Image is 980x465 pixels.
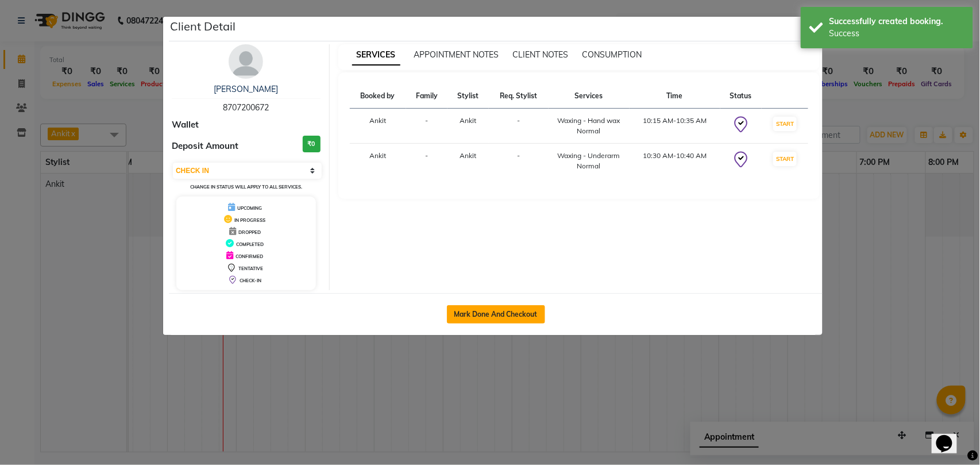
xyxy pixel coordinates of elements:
div: Success [829,28,964,40]
td: - [489,144,549,179]
td: 10:30 AM-10:40 AM [630,144,720,179]
a: [PERSON_NAME] [214,84,278,94]
span: CONFIRMED [236,253,263,259]
th: Time [630,84,720,109]
td: 10:15 AM-10:35 AM [630,109,720,144]
span: Ankit [460,116,477,125]
button: Mark Done And Checkout [447,305,545,324]
th: Family [406,84,448,109]
span: Wallet [172,118,199,132]
th: Booked by [350,84,406,109]
small: Change in status will apply to all services. [190,184,302,190]
span: COMPLETED [236,241,264,247]
span: CLIENT NOTES [513,49,569,60]
span: TENTATIVE [238,266,263,271]
h3: ₹0 [303,136,321,152]
span: SERVICES [352,45,400,66]
img: avatar [229,44,263,79]
th: Status [720,84,762,109]
button: START [773,152,797,166]
iframe: chat widget [932,419,969,454]
th: Services [549,84,629,109]
td: - [489,109,549,144]
button: START [773,117,797,131]
div: Waxing - Underarm Normal [555,151,622,171]
h5: Client Detail [170,18,236,35]
span: Ankit [460,151,477,160]
td: - [406,109,448,144]
th: Req. Stylist [489,84,549,109]
span: Deposit Amount [172,140,238,153]
span: 8707200672 [223,102,269,113]
span: CONSUMPTION [582,49,642,60]
div: Waxing - Hand wax Normal [555,116,622,136]
span: DROPPED [238,229,261,235]
span: APPOINTMENT NOTES [414,49,499,60]
th: Stylist [447,84,488,109]
span: CHECK-IN [240,278,261,283]
td: Ankit [350,109,406,144]
td: Ankit [350,144,406,179]
span: IN PROGRESS [234,217,265,223]
span: UPCOMING [237,205,262,211]
td: - [406,144,448,179]
div: Successfully created booking. [829,16,964,28]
